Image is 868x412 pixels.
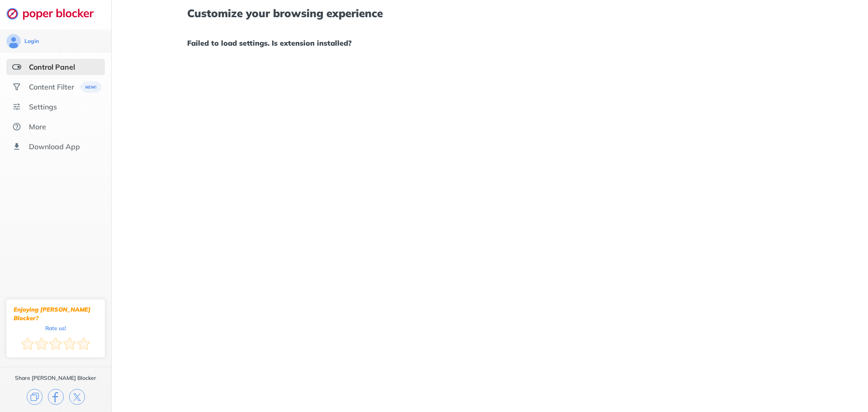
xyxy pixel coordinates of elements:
[69,389,85,405] img: x.svg
[29,122,46,131] div: More
[187,37,792,49] h1: Failed to load settings. Is extension installed?
[6,34,21,48] img: avatar.svg
[12,82,21,91] img: social.svg
[12,62,21,71] img: features-selected.svg
[12,102,21,111] img: settings.svg
[45,326,66,330] div: Rate us!
[29,102,57,111] div: Settings
[29,62,75,71] div: Control Panel
[12,142,21,151] img: download-app.svg
[29,82,74,91] div: Content Filter
[187,7,792,19] h1: Customize your browsing experience
[12,122,21,131] img: about.svg
[27,389,42,405] img: copy.svg
[14,305,98,322] div: Enjoying [PERSON_NAME] Blocker?
[48,389,64,405] img: facebook.svg
[80,81,102,93] img: menuBanner.svg
[29,142,80,151] div: Download App
[6,7,104,20] img: logo-webpage.svg
[24,38,39,45] div: Login
[15,374,96,382] div: Share [PERSON_NAME] Blocker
